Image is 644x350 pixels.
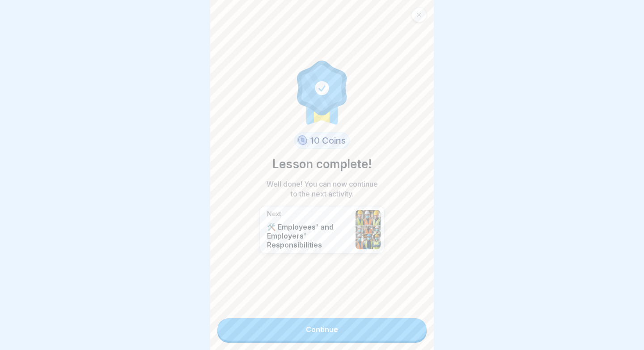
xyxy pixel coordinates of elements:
img: completion.svg [292,58,352,125]
div: 10 Coins [294,132,350,149]
p: Lesson complete! [272,156,372,173]
p: Next [267,210,351,218]
img: coin.svg [296,134,309,147]
a: Continue [217,318,427,341]
p: 🛠️ Employees' and Employers' Responsibilities [267,222,351,249]
p: Well done! You can now continue to the next activity. [264,179,380,199]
